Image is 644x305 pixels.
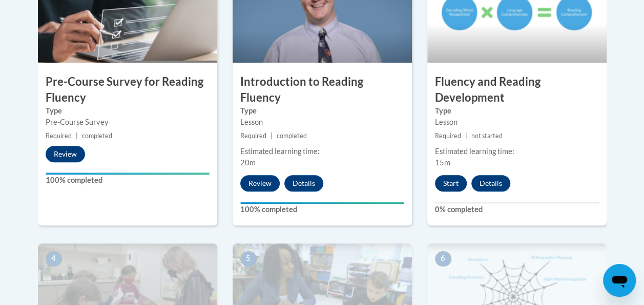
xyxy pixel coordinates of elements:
[435,158,450,167] span: 15m
[240,117,404,128] div: Lesson
[435,204,599,215] label: 0% completed
[435,251,451,266] span: 6
[240,105,404,117] label: Type
[240,202,404,204] div: Your progress
[240,251,257,266] span: 5
[277,132,307,140] span: completed
[240,175,280,192] button: Review
[38,74,217,106] h3: Pre-Course Survey for Reading Fluency
[46,105,210,117] label: Type
[240,158,256,167] span: 20m
[465,132,467,140] span: |
[471,175,510,192] button: Details
[435,105,599,117] label: Type
[46,132,72,140] span: Required
[471,132,503,140] span: not started
[240,204,404,215] label: 100% completed
[284,175,323,192] button: Details
[240,132,266,140] span: Required
[435,132,461,140] span: Required
[435,146,599,157] div: Estimated learning time:
[82,132,112,140] span: completed
[233,74,412,106] h3: Introduction to Reading Fluency
[46,146,85,162] button: Review
[46,175,210,186] label: 100% completed
[427,74,607,106] h3: Fluency and Reading Development
[46,251,62,266] span: 4
[271,132,273,140] span: |
[46,173,210,175] div: Your progress
[240,146,404,157] div: Estimated learning time:
[76,132,78,140] span: |
[603,264,636,297] iframe: Button to launch messaging window
[435,175,467,192] button: Start
[46,117,210,128] div: Pre-Course Survey
[435,117,599,128] div: Lesson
